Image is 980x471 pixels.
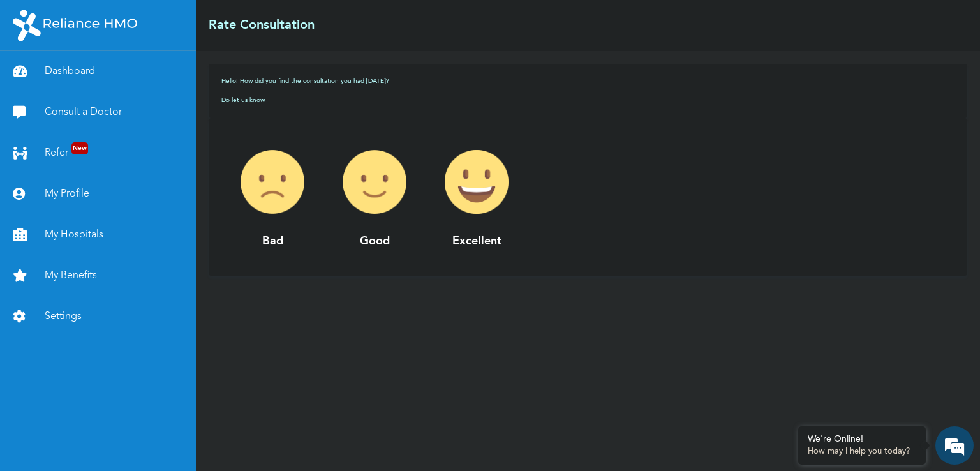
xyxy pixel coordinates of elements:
[209,16,315,35] h2: Rate Consultation
[323,233,426,250] p: Good
[221,77,954,86] h1: Hello! How did you find the consultation you had [DATE]?
[323,131,426,233] img: good-review
[221,233,323,250] p: Bad
[66,71,214,88] div: Chat with us now
[125,401,244,441] div: FAQs
[426,233,528,250] p: Excellent
[221,131,323,233] img: bad-review
[221,96,954,105] h1: Do let us know.
[24,64,52,96] img: d_794563401_company_1708531726252_794563401
[71,142,88,154] span: New
[74,165,176,294] span: We're online!
[808,447,916,457] p: How may I help you today?
[808,434,916,445] div: We're Online!
[6,357,243,401] textarea: Type your message and hit 'Enter'
[13,10,137,41] img: RelianceHMO's Logo
[209,6,240,37] div: Minimize live chat window
[6,424,125,433] span: Conversation
[426,131,528,233] img: excellent-review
